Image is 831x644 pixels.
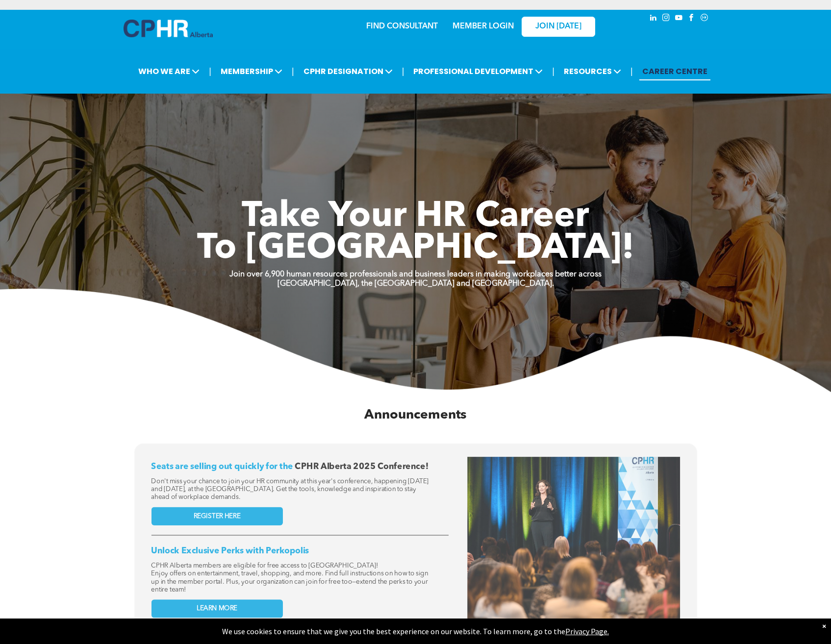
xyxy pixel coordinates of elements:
span: PROFESSIONAL DEVELOPMENT [410,62,546,80]
span: MEMBERSHIP [218,62,285,80]
span: JOIN [DATE] [535,22,581,31]
span: Unlock Exclusive Perks with Perkopolis [151,547,309,555]
a: REGISTER HERE [151,507,282,525]
a: MEMBER LOGIN [453,23,514,30]
a: LEARN MORE [151,600,282,618]
a: JOIN [DATE] [522,17,595,37]
strong: Join over 6,900 human resources professionals and business leaders in making workplaces better ac... [229,271,602,278]
img: A blue and white logo for cp alberta [124,20,213,37]
span: CPHR Alberta 2025 Conference! [295,463,428,471]
a: facebook [686,12,697,25]
a: FIND CONSULTANT [366,23,438,30]
a: Privacy Page. [565,626,609,636]
a: instagram [661,12,672,25]
li: | [292,61,294,81]
li: | [402,61,404,81]
li: | [630,61,633,81]
li: | [552,61,554,81]
span: LEARN MORE [197,605,237,613]
span: Don't miss your chance to join your HR community at this year's conference, happening [DATE] and ... [151,478,428,501]
a: linkedin [648,12,659,25]
span: CPHR Alberta members are eligible for free access to [GEOGRAPHIC_DATA]! [151,563,378,569]
span: Seats are selling out quickly for the [151,463,293,471]
span: Announcements [364,409,467,422]
a: Social network [699,12,710,25]
div: Dismiss notification [822,621,826,631]
span: REGISTER HERE [194,513,241,520]
li: | [209,61,211,81]
span: Enjoy offers on entertainment, travel, shopping, and more. Find full instructions on how to sign ... [151,570,428,593]
a: youtube [674,12,684,25]
span: RESOURCES [561,62,624,80]
span: WHO WE ARE [135,62,202,80]
span: Take Your HR Career [242,199,589,235]
a: CAREER CENTRE [639,62,710,80]
span: To [GEOGRAPHIC_DATA]! [197,231,634,267]
strong: [GEOGRAPHIC_DATA], the [GEOGRAPHIC_DATA] and [GEOGRAPHIC_DATA]. [277,280,554,288]
span: CPHR DESIGNATION [301,62,396,80]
